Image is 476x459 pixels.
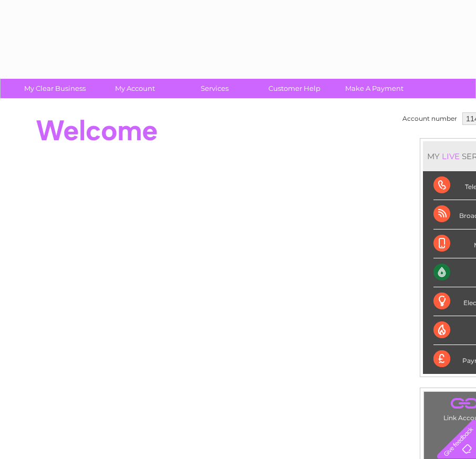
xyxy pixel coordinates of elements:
[440,151,462,161] div: LIVE
[331,79,418,98] a: Make A Payment
[171,79,258,98] a: Services
[12,79,98,98] a: My Clear Business
[91,79,178,98] a: My Account
[251,79,338,98] a: Customer Help
[400,110,460,128] td: Account number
